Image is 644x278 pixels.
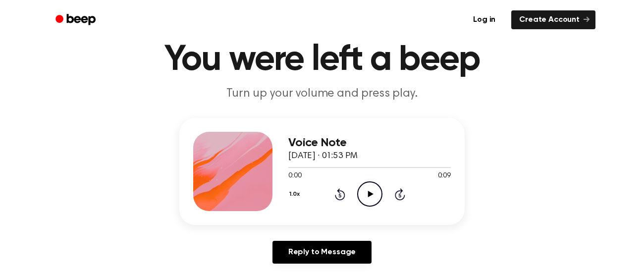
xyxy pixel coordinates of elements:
a: Create Account [511,10,595,29]
button: 1.0x [288,186,303,203]
a: Beep [49,10,105,30]
a: Reply to Message [272,241,372,264]
p: Turn up your volume and press play. [132,86,512,102]
span: 0:00 [288,171,301,181]
span: 0:09 [438,171,451,181]
h3: Voice Note [288,136,451,150]
a: Log in [463,8,505,31]
span: [DATE] · 01:53 PM [288,152,358,161]
h1: You were left a beep [68,42,576,78]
